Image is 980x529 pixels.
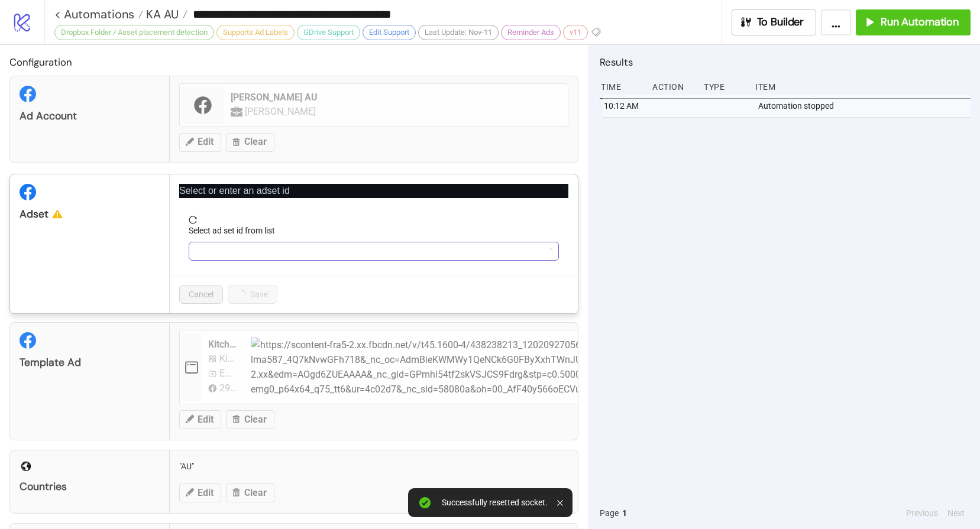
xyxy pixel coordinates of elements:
[619,507,630,520] button: 1
[561,183,569,192] span: close
[603,95,646,117] div: 10:12 AM
[501,25,561,40] div: Reminder Ads
[600,76,643,98] div: Time
[732,9,817,35] button: To Builder
[143,7,179,22] span: KA AU
[9,54,578,70] h2: Configuration
[754,76,971,98] div: Item
[651,76,694,98] div: Action
[54,25,214,40] div: Dropbox Folder / Asset placement detection
[563,25,588,40] div: v11
[944,507,968,520] button: Next
[757,95,973,117] div: Automation stopped
[757,15,804,29] span: To Builder
[228,285,277,304] button: Save
[216,25,295,40] div: Supports Ad Labels
[600,507,619,520] span: Page
[856,9,971,35] button: Run Automation
[179,184,568,198] p: Select or enter an adset id
[442,498,548,508] div: Successfully resetted socket.
[821,9,851,35] button: ...
[297,25,360,40] div: GDrive Support
[20,207,160,221] div: Adset
[703,76,746,98] div: Type
[363,25,416,40] div: Edit Support
[903,507,942,520] button: Previous
[179,285,223,304] button: Cancel
[143,8,187,20] a: KA AU
[418,25,499,40] div: Last Update: Nov-11
[196,242,541,260] input: Select ad set id from list
[189,216,559,224] span: reload
[189,224,283,237] label: Select ad set id from list
[545,248,552,255] span: loading
[600,54,971,70] h2: Results
[881,15,959,29] span: Run Automation
[54,8,143,20] a: < Automations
